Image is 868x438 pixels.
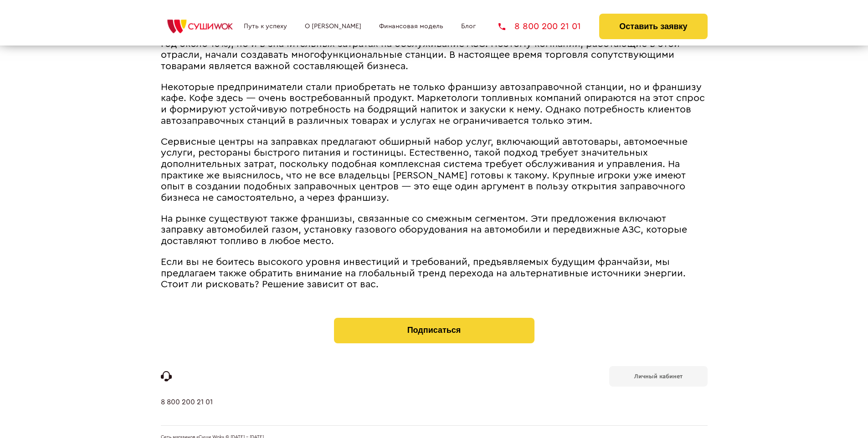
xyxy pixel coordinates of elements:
a: Путь к успеху [244,23,287,30]
span: 8 800 200 21 01 [514,22,581,31]
a: Блог [461,23,476,30]
span: Некоторые предприниматели стали приобретать не только франшизу автозаправочной станции, но и фран... [161,82,705,126]
b: Личный кабинет [634,373,683,379]
span: Сервисные центры на заправках предлагают обширный набор услуг, включающий автотовары, автомоечные... [161,137,688,203]
span: На рынке существуют также франшизы, связанные со смежным сегментом. Эти предложения включают запр... [161,214,687,246]
a: Личный кабинет [609,366,708,387]
a: Финансовая модель [379,23,443,30]
button: Подписаться [334,318,534,343]
a: 8 800 200 21 01 [498,22,581,31]
span: Своеобразность автозаправочного бизнеса заключается не только в низкой маржинальности (по данным ... [161,28,705,71]
a: 8 800 200 21 01 [161,398,213,425]
span: Если вы не боитесь высокого уровня инвестиций и требований, предъявляемых будущим франчайзи, мы п... [161,257,686,289]
button: Оставить заявку [599,14,707,39]
a: О [PERSON_NAME] [305,23,361,30]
